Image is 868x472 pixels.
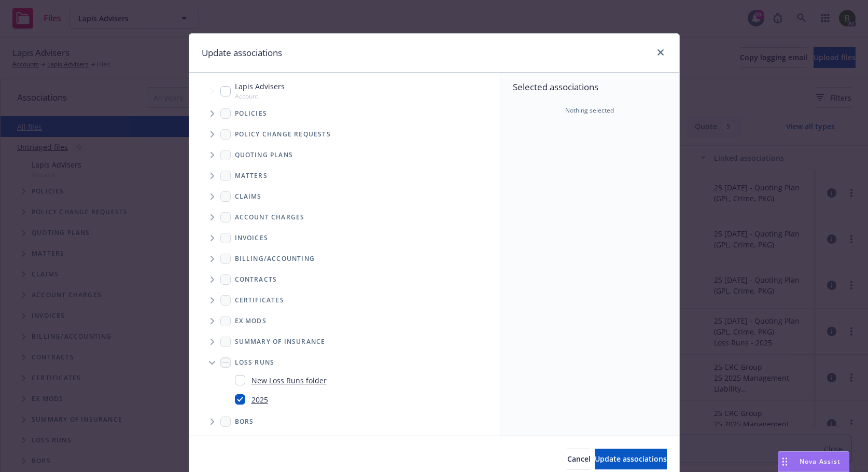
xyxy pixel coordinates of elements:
[235,152,293,158] span: Quoting plans
[235,297,284,303] span: Certificates
[202,46,282,60] h1: Update associations
[595,454,667,464] span: Update associations
[235,173,268,179] span: Matters
[189,79,500,248] div: Tree Example
[235,235,269,241] span: Invoices
[235,92,285,101] span: Account
[235,359,275,366] span: Loss Runs
[778,451,849,472] button: Nova Assist
[235,419,254,425] span: BORs
[235,110,268,117] span: Policies
[251,375,327,386] a: New Loss Runs folder
[654,46,667,59] a: close
[778,452,791,471] div: Drag to move
[595,449,667,469] button: Update associations
[235,339,326,345] span: Summary of insurance
[567,454,591,464] span: Cancel
[189,248,500,432] div: Folder Tree Example
[513,81,667,93] span: Selected associations
[235,81,285,92] span: Lapis Advisers
[235,193,262,200] span: Claims
[235,256,315,262] span: Billing/Accounting
[565,106,614,115] span: Nothing selected
[235,318,267,324] span: Ex Mods
[567,449,591,469] button: Cancel
[800,457,841,466] span: Nova Assist
[235,276,277,283] span: Contracts
[251,394,268,405] a: 2025
[235,131,331,137] span: Policy change requests
[235,214,305,220] span: Account charges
